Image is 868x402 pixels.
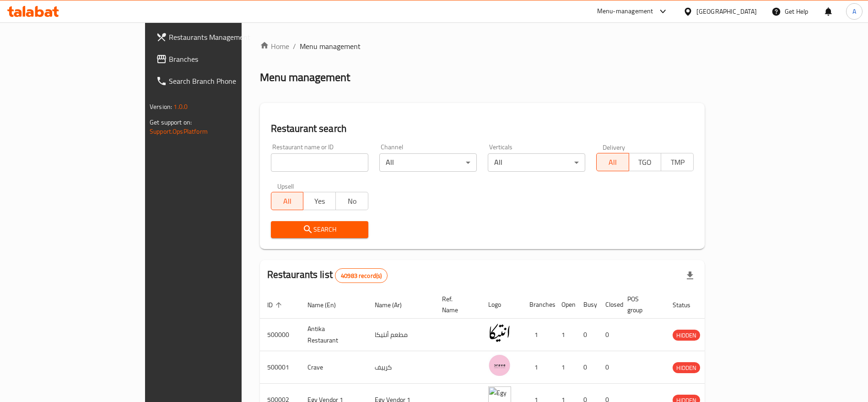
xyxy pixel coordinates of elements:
a: Branches [149,48,290,70]
span: All [600,156,625,169]
span: TMP [665,156,690,169]
span: All [275,195,300,208]
h2: Restaurant search [271,122,694,136]
label: Upsell [277,183,294,189]
span: Version: [150,101,172,113]
button: No [335,192,368,210]
span: Name (En) [307,299,348,310]
div: HIDDEN [673,330,700,341]
td: 0 [576,319,598,351]
td: 1 [554,351,576,384]
td: 1 [522,351,554,384]
span: Search Branch Phone [169,76,283,87]
h2: Restaurants list [267,268,388,283]
td: Crave [300,351,367,384]
span: HIDDEN [673,330,700,341]
div: Total records count [335,268,388,283]
button: All [271,192,304,210]
li: / [293,41,296,52]
a: Restaurants Management [149,26,290,48]
span: Name (Ar) [375,299,414,310]
img: Antika Restaurant [488,321,511,344]
button: TMP [661,153,694,171]
span: No [340,195,365,208]
div: All [379,153,477,172]
td: Antika Restaurant [300,319,367,351]
th: Logo [481,291,522,319]
span: Get support on: [150,116,192,128]
label: Delivery [603,144,625,150]
td: كرييف [367,351,435,384]
td: مطعم أنتيكا [367,319,435,351]
span: Restaurants Management [169,32,283,43]
th: Closed [598,291,620,319]
span: Ref. Name [442,293,470,315]
div: Export file [679,265,701,287]
nav: breadcrumb [260,41,705,52]
span: Status [673,299,702,310]
div: [GEOGRAPHIC_DATA] [696,6,757,16]
td: 0 [576,351,598,384]
button: TGO [629,153,662,171]
span: A [852,6,856,16]
span: Branches [169,54,283,65]
td: 0 [598,319,620,351]
div: Menu-management [597,6,653,17]
h2: Menu management [260,70,350,85]
span: TGO [633,156,658,169]
span: POS group [627,293,654,315]
th: Branches [522,291,554,319]
th: Open [554,291,576,319]
span: ID [267,299,285,310]
div: All [488,153,585,172]
th: Busy [576,291,598,319]
a: Search Branch Phone [149,70,290,92]
td: 1 [522,319,554,351]
td: 0 [598,351,620,384]
span: HIDDEN [673,363,700,373]
a: Support.OpsPlatform [150,125,208,137]
input: Search for restaurant name or ID.. [271,153,368,172]
span: Yes [307,195,332,208]
button: Yes [303,192,336,210]
td: 1 [554,319,576,351]
button: All [596,153,629,171]
span: 1.0.0 [173,101,188,113]
span: Menu management [300,41,361,52]
span: Search [278,224,361,235]
img: Crave [488,354,511,377]
button: Search [271,221,368,238]
span: 40983 record(s) [335,272,387,280]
